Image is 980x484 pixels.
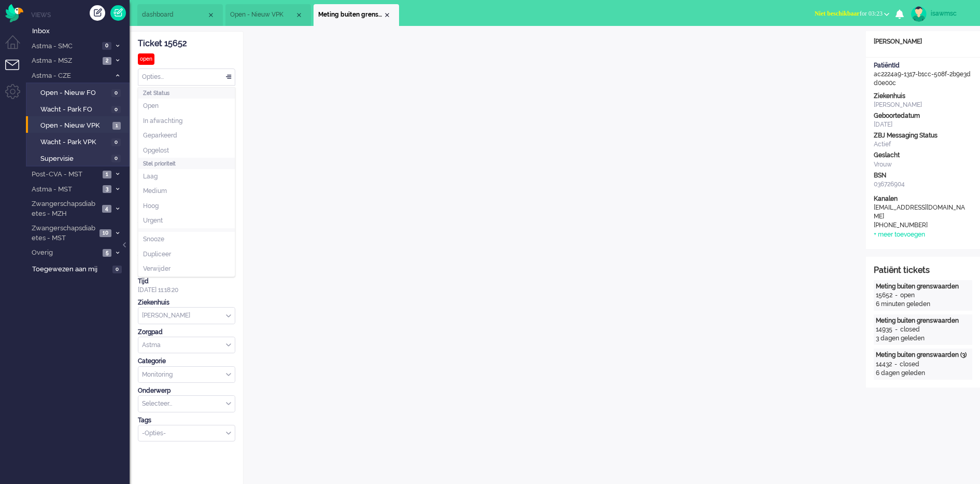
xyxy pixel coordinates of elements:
div: Select Tags [138,425,235,442]
span: Zwangerschapsdiabetes - MZH [30,199,99,218]
a: Supervisie 0 [30,153,129,164]
span: 0 [111,139,121,146]
a: isawmsc [909,6,970,22]
li: Stel prioriteit [138,158,235,228]
div: Kanalen [874,195,972,203]
a: Open - Nieuw FO 0 [30,87,129,98]
div: Ticket 15652 [138,38,235,50]
a: Toegewezen aan mij 0 [30,263,130,274]
div: [DATE] 11:18:20 [138,277,235,295]
span: Astma - MSZ [30,56,100,66]
span: 10 [100,229,111,237]
span: Opgelost [143,146,169,155]
div: 3 dagen geleden [876,334,970,343]
span: Supervisie [40,154,109,164]
li: View [225,4,311,26]
span: dashboard [142,10,207,19]
span: Post-CVA - MST [30,170,100,179]
div: isawmsc [931,8,970,19]
span: 1 [103,171,111,178]
img: flow_omnibird.svg [5,4,23,22]
div: 6 minuten geleden [876,300,970,309]
a: Wacht - Park VPK 0 [30,136,129,147]
div: Patiënt tickets [874,265,972,276]
span: 0 [112,266,122,273]
div: 14432 [876,360,892,369]
div: - [892,360,900,369]
li: Niet beschikbaarfor 03:23 [808,3,896,26]
span: 0 [102,42,111,50]
body: Rich Text Area. Press ALT-0 for help. [4,4,602,22]
div: Geslacht [874,151,972,160]
span: 0 [111,106,121,114]
span: Astma - SMC [30,42,99,51]
div: open [900,291,915,300]
div: Tijd [138,277,235,286]
span: Meting buiten grenswaarden [318,10,383,19]
li: Dashboard [137,4,223,26]
span: 5 [103,249,111,257]
li: Medium [138,184,235,199]
div: Meting buiten grenswaarden [876,282,970,291]
div: ZBJ Messaging Status [874,131,972,140]
span: Verwijder [143,265,171,273]
a: Quick Ticket [110,5,126,21]
span: 3 [103,185,111,193]
li: Open [138,99,235,114]
span: Open - Nieuw VPK [230,10,295,19]
div: Geboortedatum [874,112,972,120]
span: for 03:23 [815,10,883,17]
span: Zet Status [143,89,169,96]
span: Niet beschikbaar [815,10,860,17]
div: - [892,325,900,334]
a: Open - Nieuw VPK 1 [30,119,129,131]
div: 14935 [876,325,892,334]
span: Dupliceer [143,250,171,259]
span: Astma - MST [30,185,100,195]
span: Laag [143,172,158,181]
li: Views [31,10,130,19]
a: Wacht - Park FO 0 [30,103,129,115]
div: Meting buiten grenswaarden [876,316,970,325]
div: Creëer ticket [90,5,105,21]
div: + meer toevoegen [874,230,925,239]
li: Hoog [138,199,235,214]
div: Close tab [383,11,391,19]
span: Zwangerschapsdiabetes - MST [30,224,96,243]
span: Open [143,102,159,110]
span: Snooze [143,235,164,244]
span: Open - Nieuw VPK [40,121,110,131]
span: 0 [111,155,121,162]
li: 15652 [314,4,399,26]
span: Wacht - Park FO [40,105,109,115]
div: Vrouw [874,160,972,169]
div: closed [900,360,919,369]
div: [DATE] [874,120,972,129]
span: Open - Nieuw FO [40,88,109,98]
li: Admin menu [5,84,29,107]
div: BSN [874,171,972,180]
div: Actief [874,140,972,149]
span: 1 [112,122,121,130]
span: Medium [143,187,167,196]
img: avatar [911,6,927,22]
div: [PHONE_NUMBER] [874,221,967,230]
a: Inbox [30,25,130,36]
div: Meting buiten grenswaarden (3) [876,351,970,359]
div: Ziekenhuis [874,92,972,101]
div: Close tab [295,11,303,19]
div: 6 dagen geleden [876,369,970,378]
div: Categorie [138,357,235,366]
div: Close tab [207,11,215,19]
span: 0 [111,89,121,97]
div: [PERSON_NAME] [874,101,972,109]
li: Geparkeerd [138,128,235,143]
span: In afwachting [143,117,182,126]
div: ac2224a9-1317-b1cc-508f-2b9e3dd0e00c [866,61,980,88]
ul: Stel prioriteit [138,169,235,228]
span: Astma - CZE [30,71,110,81]
div: Ziekenhuis [138,298,235,307]
span: Geparkeerd [143,131,177,140]
div: 036726904 [874,180,972,189]
div: [PERSON_NAME] [866,37,980,46]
